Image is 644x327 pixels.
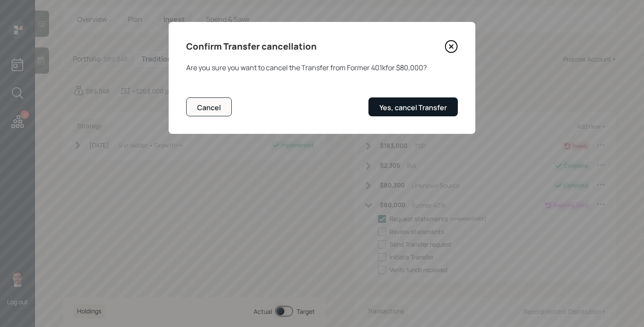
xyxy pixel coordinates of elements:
button: Yes, cancel Transfer [368,97,458,116]
h4: Confirm Transfer cancellation [186,40,317,54]
div: Cancel [197,103,221,112]
button: Cancel [186,97,232,116]
div: Yes, cancel Transfer [379,103,447,112]
div: Are you sure you want to cancel the Transfer from Former 401k for $80,000 ? [186,62,458,73]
